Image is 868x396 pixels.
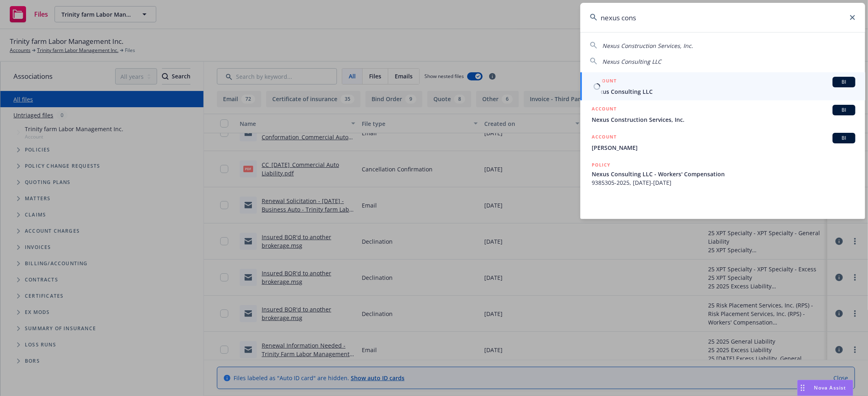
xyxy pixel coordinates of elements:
a: ACCOUNTBINexus Consulting LLC [580,72,865,100]
span: Nexus Construction Services, Inc. [592,115,855,124]
span: Nexus Consulting LLC [592,87,855,96]
h5: ACCOUNT [592,133,617,143]
input: Search... [580,3,865,32]
a: POLICYNexus Consulting LLC - Workers' Compensation9385305-2025, [DATE]-[DATE] [580,156,865,191]
button: Nova Assist [797,380,853,396]
h5: POLICY [592,161,610,169]
span: [PERSON_NAME] [592,143,855,152]
span: Nexus Construction Services, Inc. [602,42,693,50]
div: Drag to move [798,380,808,396]
a: ACCOUNTBI[PERSON_NAME] [580,128,865,156]
span: 9385305-2025, [DATE]-[DATE] [592,178,855,187]
span: BI [836,78,852,86]
h5: ACCOUNT [592,105,617,115]
span: Nova Assist [814,384,846,391]
span: Nexus Consulting LLC - Workers' Compensation [592,170,855,178]
a: ACCOUNTBINexus Construction Services, Inc. [580,100,865,128]
span: Nexus Consulting LLC [602,58,661,65]
h5: ACCOUNT [592,77,617,87]
span: BI [836,134,852,142]
span: BI [836,106,852,114]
